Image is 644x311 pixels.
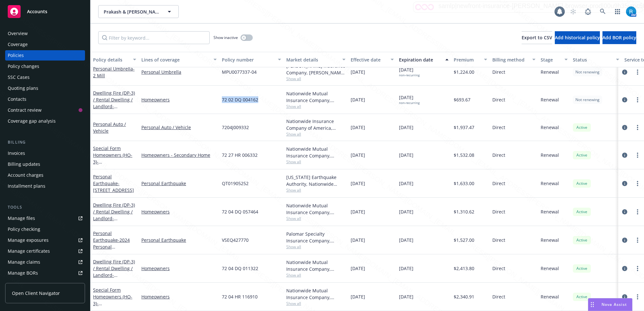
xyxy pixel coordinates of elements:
button: Billing method [490,52,538,67]
div: Coverage gap analysis [8,116,56,126]
a: circleInformation [621,151,629,159]
span: Accounts [27,9,47,14]
a: Personal Auto / Vehicle [141,124,217,131]
a: Contacts [5,94,85,104]
div: Market details [286,56,338,63]
a: Coverage gap analysis [5,116,85,126]
span: Add historical policy [555,34,600,41]
a: Installment plans [5,181,85,191]
a: Manage exposures [5,235,85,245]
span: - [STREET_ADDRESS] [93,103,134,116]
span: 72 02 DQ 004162 [222,96,258,103]
a: more [634,265,641,272]
div: Invoices [8,148,25,158]
button: Nova Assist [588,298,632,311]
a: Homeowners [141,208,217,215]
span: [DATE] [351,96,365,103]
a: more [634,151,641,159]
span: Not renewing [575,69,600,75]
span: Active [575,266,588,271]
a: Personal Earthquake [141,237,217,243]
a: circleInformation [621,208,629,216]
a: Homeowners [141,96,217,103]
span: - [STREET_ADDRESS] [93,215,134,228]
span: Show all [286,159,346,165]
span: MPU0077337-04 [222,69,257,75]
span: Direct [492,124,505,131]
span: Show all [286,104,346,109]
div: Installment plans [8,181,45,191]
div: Palomar Specialty Insurance Company, [GEOGRAPHIC_DATA] [286,231,346,244]
a: more [634,68,641,76]
span: $1,633.00 [454,180,474,187]
a: Personal Earthquake [93,174,134,193]
a: circleInformation [621,124,629,131]
button: Expiration date [396,52,451,67]
div: Drag to move [588,298,596,311]
a: Quoting plans [5,83,85,93]
button: Stage [538,52,570,67]
span: $1,224.00 [454,69,474,75]
div: Expiration date [399,56,441,63]
span: 72 04 DQ 011322 [222,265,258,272]
div: Effective date [351,56,387,63]
span: $1,310.62 [454,208,474,215]
div: Nationwide Insurance Company of America, Nationwide Insurance Company [286,118,346,131]
button: Effective date [348,52,396,67]
span: [DATE] [351,124,365,131]
div: Policy details [93,56,129,63]
a: Accounts [5,3,85,21]
a: Dwelling Fire (DP-3) / Rental Dwelling / Landlord [93,259,135,292]
span: Direct [492,152,505,158]
span: $1,532.08 [454,152,474,158]
a: Search [596,5,609,18]
span: - 2 Mill [93,66,135,79]
a: Personal Umbrella [93,66,135,79]
div: Nationwide Mutual Insurance Company, Nationwide Insurance Company [286,259,346,272]
span: Active [575,181,588,186]
div: Tools [5,204,85,211]
span: 72 04 DQ 057464 [222,208,258,215]
a: Special Form Homeowners (HO-3) [93,145,134,172]
a: Invoices [5,148,85,158]
span: Active [575,209,588,215]
a: Manage files [5,213,85,223]
button: Status [570,52,622,67]
span: Renewal [541,265,559,272]
span: - [STREET_ADDRESS][PERSON_NAME] [93,272,134,292]
button: Prakash & [PERSON_NAME] [98,5,179,18]
a: Dwelling Fire (DP-3) / Rental Dwelling / Landlord [93,90,135,116]
span: Not renewing [575,97,600,103]
a: Policy changes [5,61,85,71]
div: Quoting plans [8,83,38,93]
span: Renewal [541,293,559,300]
a: more [634,124,641,131]
span: Direct [492,293,505,300]
a: circleInformation [621,293,629,301]
div: non-recurring [399,73,420,77]
a: Manage certificates [5,246,85,256]
span: [DATE] [399,237,413,243]
span: $693.67 [454,96,470,103]
span: Nova Assist [601,302,627,307]
span: Show all [286,216,346,221]
div: Manage files [8,213,35,223]
span: Active [575,152,588,158]
a: Billing updates [5,159,85,169]
span: Show all [286,76,346,81]
div: Manage claims [8,257,40,267]
a: Homeowners [141,265,217,272]
span: Show all [286,187,346,193]
button: Add historical policy [555,31,600,44]
span: 7204J009332 [222,124,249,131]
a: circleInformation [621,180,629,187]
span: Renewal [541,69,559,75]
div: Status [573,56,612,63]
span: [DATE] [399,152,413,158]
div: Manage certificates [8,246,50,256]
button: Policy details [90,52,139,67]
span: Renewal [541,208,559,215]
button: Lines of coverage [139,52,219,67]
a: Manage claims [5,257,85,267]
a: Personal Umbrella [141,69,217,75]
